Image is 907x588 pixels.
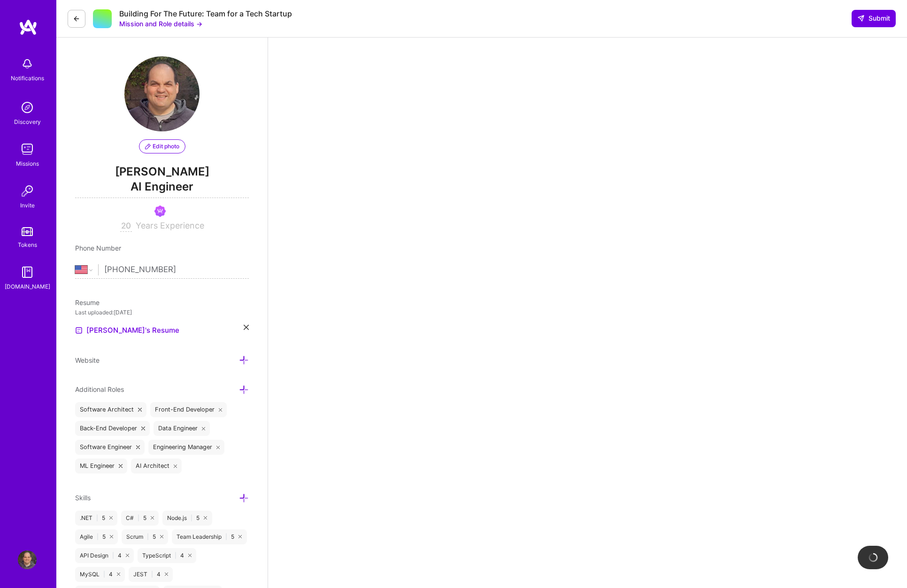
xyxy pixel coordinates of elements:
img: bell [18,54,37,73]
div: ML Engineer [75,458,127,473]
button: Submit [852,10,896,27]
div: Notifications [11,73,44,83]
div: Tokens [18,240,37,250]
i: icon Close [119,464,123,468]
span: [PERSON_NAME] [75,165,249,179]
div: Front-End Developer [150,402,227,417]
span: | [175,552,177,559]
span: | [138,514,139,522]
div: [DOMAIN_NAME] [5,282,50,291]
i: icon Close [216,445,220,449]
a: User Avatar [15,550,39,569]
button: Edit photo [139,139,185,153]
i: icon Close [204,516,207,519]
button: Mission and Role details → [119,19,202,29]
div: Software Engineer [75,440,145,455]
div: .NET 5 [75,511,117,526]
i: icon Close [174,464,177,468]
span: Years Experience [136,221,204,230]
i: icon Close [219,408,223,412]
i: icon Close [136,445,140,449]
i: icon LeftArrowDark [73,15,80,23]
span: Resume [75,298,100,306]
span: Edit photo [145,142,179,151]
span: | [112,552,114,559]
div: TypeScript 4 [138,548,196,563]
img: Been on Mission [154,206,166,217]
span: | [151,571,153,578]
i: icon Close [188,554,192,557]
i: icon PencilPurple [145,144,151,149]
img: teamwork [18,140,37,159]
img: Resume [75,327,83,334]
i: icon Close [138,408,142,412]
span: | [97,533,99,541]
span: Phone Number [75,244,121,252]
i: icon Close [110,535,113,538]
a: [PERSON_NAME]'s Resume [75,325,179,336]
div: Discovery [14,117,41,127]
div: Agile 5 [75,529,118,544]
i: icon Close [165,573,168,576]
span: Website [75,356,100,364]
img: User Avatar [18,550,37,569]
div: Building For The Future: Team for a Tech Startup [119,9,292,19]
i: icon Close [141,427,145,430]
img: User Avatar [124,56,200,131]
div: Node.js 5 [162,511,212,526]
div: JEST 4 [129,567,173,582]
div: MySQL 4 [75,567,125,582]
span: | [191,514,192,522]
div: Last uploaded: [DATE] [75,307,249,317]
i: icon Close [126,554,129,557]
span: | [96,514,98,522]
span: | [103,571,105,578]
img: tokens [22,227,33,236]
i: icon Close [202,427,206,430]
i: icon Close [109,516,113,519]
i: icon Close [244,325,249,330]
img: guide book [18,263,37,282]
i: icon Close [151,516,154,519]
img: loading [868,552,879,563]
div: Software Architect [75,402,146,417]
span: | [147,533,149,541]
span: AI Engineer [75,179,249,198]
div: AI Architect [131,458,182,473]
i: icon Close [238,535,242,538]
input: +1 (000) 000-0000 [104,256,249,283]
input: XX [120,221,132,232]
div: Scrum 5 [122,529,168,544]
i: icon Close [117,573,120,576]
div: API Design 4 [75,548,134,563]
div: Engineering Manager [148,440,225,455]
img: discovery [18,98,37,117]
span: Additional Roles [75,385,124,393]
div: Team Leadership 5 [172,529,246,544]
div: Data Engineer [154,421,210,436]
div: Missions [16,159,39,168]
img: logo [19,19,38,36]
div: Back-End Developer [75,421,150,436]
i: icon Close [160,535,163,538]
span: | [225,533,227,541]
span: Skills [75,494,91,502]
span: Submit [857,14,890,23]
div: C# 5 [121,511,159,526]
i: icon SendLight [857,15,865,22]
img: Invite [18,182,37,200]
div: Invite [20,200,35,210]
